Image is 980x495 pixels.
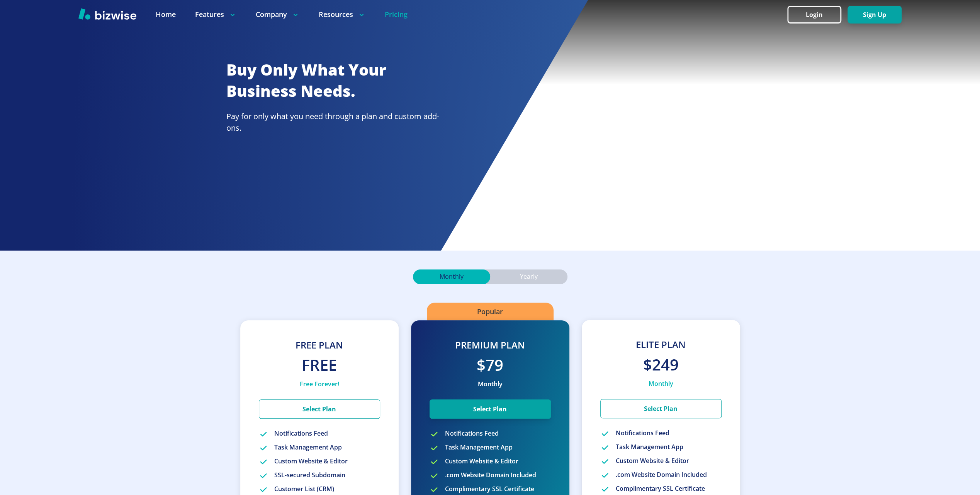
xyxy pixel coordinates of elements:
p: Notifications Feed [274,429,328,439]
p: Task Management App [616,443,683,452]
p: Pay for only what you need through a plan and custom add-ons. [226,111,441,134]
p: Task Management App [445,443,513,453]
p: Monthly [440,273,464,281]
p: Task Management App [274,443,342,453]
a: Home [156,10,176,19]
a: Pricing [385,10,408,19]
a: Select Plan [259,406,380,413]
p: Popular [477,306,503,317]
p: Notifications Feed [616,429,669,438]
h2: Free [259,355,380,375]
p: Complimentary SSL Certificate [616,485,705,494]
img: Bizwise Logo [78,8,136,20]
p: Features [195,10,236,19]
h3: Premium Plan [430,339,551,352]
p: Complimentary SSL Certificate [445,485,534,494]
p: Custom Website & Editor [274,457,348,466]
p: SSL-secured Subdomain [274,471,345,480]
h3: Free Plan [259,339,380,352]
h2: Buy Only What Your Business Needs. [226,59,441,101]
p: Yearly [520,273,538,281]
p: Free Forever! [259,380,380,389]
p: Monthly [430,380,551,389]
button: Select Plan [430,399,551,419]
h2: $79 [430,355,551,375]
a: Select Plan [600,405,722,412]
p: .com Website Domain Included [445,471,536,480]
div: Yearly [490,269,567,284]
p: Notifications Feed [445,429,499,439]
a: Login [787,11,848,19]
p: Monthly [600,380,722,388]
div: Monthly [413,269,490,284]
button: Sign Up [848,6,902,24]
p: Company [256,10,299,19]
a: Sign Up [848,11,902,19]
p: Custom Website & Editor [445,457,518,466]
a: Select Plan [430,406,551,413]
p: Resources [319,10,365,19]
h3: Elite Plan [600,338,722,351]
button: Login [787,6,841,24]
p: .com Website Domain Included [616,471,707,480]
p: Customer List (CRM) [274,485,334,494]
p: Custom Website & Editor [616,457,689,466]
button: Select Plan [259,399,380,419]
button: Select Plan [600,399,722,418]
h2: $249 [600,354,722,375]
